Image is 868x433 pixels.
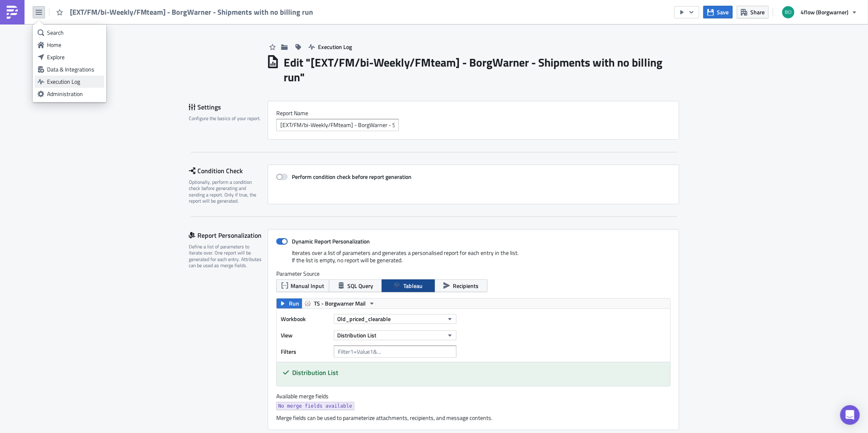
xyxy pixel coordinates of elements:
[453,281,479,290] span: Recipients
[81,53,104,60] span: by 4flow.
[304,40,356,53] button: Execution Log
[281,329,330,341] label: View
[284,55,679,85] h1: Edit " [EXT/FM/bi-Weekly/FMteam] - BorgWarner - Shipments with no billing run "
[292,172,412,181] strong: Perform condition check before report generation
[20,60,85,66] span: Each shipment older than
[703,6,733,18] button: Save
[281,313,330,325] label: Workbook
[337,331,376,339] span: Distribution List
[777,3,862,21] button: 4flow (Borgwarner)
[241,60,243,66] span: .
[292,369,664,376] h5: Distribution List
[172,60,241,66] span: 4 reminders over 8 weeks
[3,40,54,47] strong: Process overview:
[276,279,329,292] button: Manual Input
[189,165,268,177] div: Condition Check
[347,281,373,290] span: SQL Query
[334,346,456,358] input: Filter1=Value1&...
[144,60,172,66] span: will receive
[47,53,101,61] div: Explore
[20,66,388,79] span: in iTMS, and invoicing via the standard process will no longer be possible.
[276,249,671,270] div: Iterates over a list of parameters and generates a personalised report for each entry in the list...
[334,314,456,324] button: Old_priced_clearable
[3,22,390,29] p: please find attached the file with shipments that have not yet been cleared via the iTMS billing ...
[3,3,390,10] p: Dear Forwarder,
[47,29,101,37] div: Search
[189,101,268,113] div: Settings
[717,8,729,16] span: Save
[277,299,302,308] button: Run
[194,66,251,73] span: automatically closed
[382,279,435,292] button: Tableau
[276,414,671,422] div: Merge fields can be used to parameterize attachments, recipients, and message contents.
[55,53,81,60] span: bi-weekly
[20,53,55,60] span: Report is sent
[47,41,101,49] div: Home
[276,270,671,277] label: Parameter Source
[6,6,19,19] img: PushMetrics
[314,299,366,308] span: TS - Borgwarner Mail
[47,78,101,86] div: Execution Log
[3,3,390,191] body: Rich Text Area. Press ALT-0 for help.
[337,315,391,323] span: Old_priced_clearable
[276,109,671,117] label: Report Nam﻿e
[781,5,795,19] img: Avatar
[85,60,144,66] span: 2 weeks after delivery
[47,90,101,98] div: Administration
[189,243,262,269] div: Define a list of parameters to iterate over. One report will be generated for each entry. Attribu...
[20,66,194,73] span: If the billing run is not completed within this time, the shipment will be
[318,42,352,51] span: Execution Log
[70,7,314,17] span: [EXT/FM/bi-Weekly/FMteam] - BorgWarner - Shipments with no billing run
[750,8,765,16] span: Share
[189,229,268,241] div: Report Personalization
[47,65,101,74] div: Data & Integrations
[278,402,352,410] span: No merge fields available
[276,402,354,410] a: No merge fields available
[289,299,299,308] span: Run
[329,279,382,292] button: SQL Query
[189,115,262,121] div: Configure the basics of your report.
[302,299,378,308] button: TS - Borgwarner Mail
[291,281,324,290] span: Manual Input
[292,237,370,246] strong: Dynamic Report Personalization
[434,279,488,292] button: Recipients
[276,393,338,400] label: Available merge fields
[334,330,456,340] button: Distribution List
[840,405,860,425] div: Open Intercom Messenger
[403,281,423,290] span: Tableau
[737,6,769,18] button: Share
[112,22,161,29] strong: past delivery date
[801,8,848,16] span: 4flow (Borgwarner)
[281,346,330,358] label: Filters
[189,179,262,204] div: Optionally, perform a condition check before generating and sending a report. Only if true, the r...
